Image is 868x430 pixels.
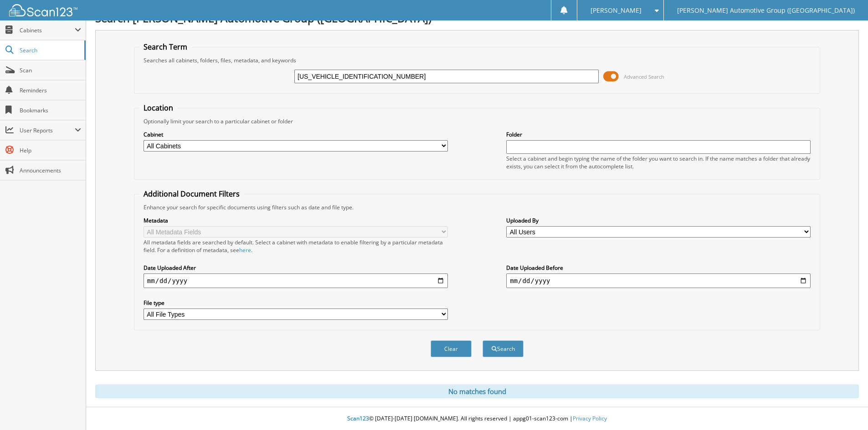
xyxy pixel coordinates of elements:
[144,273,448,288] input: start
[144,264,448,272] label: Date Uploaded After
[139,56,815,64] div: Searches all cabinets, folders, files, metadata, and keywords
[506,273,811,288] input: end
[506,217,811,224] label: Uploaded By
[347,415,369,422] span: Scan123
[431,340,472,357] button: Clear
[9,4,77,16] img: scan123-logo-white.svg
[139,103,178,113] legend: Location
[591,8,642,13] span: [PERSON_NAME]
[506,131,811,138] label: Folder
[20,106,81,114] span: Bookmarks
[144,238,448,254] div: All metadata fields are searched by default. Select a cabinet with metadata to enable filtering b...
[139,189,244,199] legend: Additional Document Filters
[86,408,868,430] div: © [DATE]-[DATE] [DOMAIN_NAME]. All rights reserved | appg01-scan123-com |
[506,155,811,170] div: Select a cabinet and begin typing the name of the folder you want to search in. If the name match...
[144,299,448,307] label: File type
[20,167,81,174] span: Announcements
[483,340,524,357] button: Search
[239,246,251,254] a: here
[139,42,192,52] legend: Search Term
[144,131,448,138] label: Cabinet
[20,26,75,34] span: Cabinets
[20,46,80,54] span: Search
[506,264,811,272] label: Date Uploaded Before
[677,8,855,13] span: [PERSON_NAME] Automotive Group ([GEOGRAPHIC_DATA])
[573,415,607,422] a: Privacy Policy
[624,73,664,80] span: Advanced Search
[20,86,81,94] span: Reminders
[139,117,815,125] div: Optionally limit your search to a particular cabinet or folder
[144,217,448,224] label: Metadata
[20,66,81,74] span: Scan
[20,126,75,134] span: User Reports
[139,203,815,211] div: Enhance your search for specific documents using filters such as date and file type.
[95,384,859,398] div: No matches found
[20,147,81,154] span: Help
[822,386,868,430] iframe: Chat Widget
